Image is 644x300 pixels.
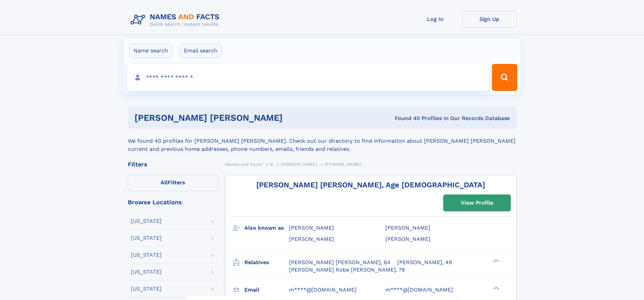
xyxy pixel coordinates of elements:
[492,258,500,263] div: ❯
[131,235,162,241] div: [US_STATE]
[325,162,361,167] span: [PERSON_NAME]
[225,160,262,168] a: Names and Facts
[270,162,273,167] span: M
[462,11,517,27] a: Sign Up
[128,129,517,153] div: We found 40 profiles for [PERSON_NAME] [PERSON_NAME]. Check out our directory to find information...
[180,44,222,58] label: Email search
[131,286,162,292] div: [US_STATE]
[131,252,162,258] div: [US_STATE]
[289,236,334,242] span: [PERSON_NAME]
[135,114,339,122] h1: [PERSON_NAME] [PERSON_NAME]
[492,286,500,290] div: ❯
[129,44,172,58] label: Name search
[128,175,218,191] label: Filters
[131,218,162,224] div: [US_STATE]
[385,225,430,231] span: [PERSON_NAME]
[244,257,289,268] h3: Relatives
[385,236,430,242] span: [PERSON_NAME]
[339,115,510,122] div: Found 40 Profiles In Our Records Database
[131,269,162,275] div: [US_STATE]
[408,11,462,27] a: Log In
[289,266,405,274] a: [PERSON_NAME] Robe [PERSON_NAME], 79
[128,161,218,167] div: Filters
[161,179,168,186] span: All
[397,259,452,266] a: [PERSON_NAME], 49
[281,162,317,167] span: [PERSON_NAME]
[289,225,334,231] span: [PERSON_NAME]
[461,195,493,211] div: View Profile
[492,64,517,91] button: Search Button
[127,64,489,91] input: search input
[256,181,485,189] a: [PERSON_NAME] [PERSON_NAME], Age [DEMOGRAPHIC_DATA]
[128,199,218,205] div: Browse Locations
[289,259,390,266] a: [PERSON_NAME] [PERSON_NAME], 64
[244,284,289,296] h3: Email
[444,195,510,211] a: View Profile
[244,222,289,234] h3: Also known as
[128,11,225,29] img: Logo Names and Facts
[270,160,273,168] a: M
[281,160,317,168] a: [PERSON_NAME]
